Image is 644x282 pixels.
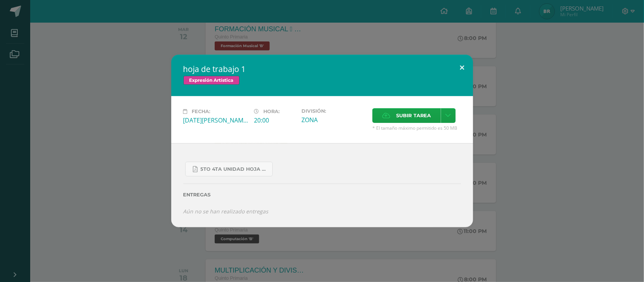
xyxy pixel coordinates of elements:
label: Entregas [183,192,461,198]
label: División: [301,108,366,114]
button: Close (Esc) [452,55,473,80]
span: Hora: [264,109,280,114]
span: * El tamaño máximo permitido es 50 MB [372,125,461,131]
h2: hoja de trabajo 1 [183,64,461,74]
span: Fecha: [192,109,211,114]
i: Aún no se han realizado entregas [183,208,269,215]
div: 20:00 [254,116,295,124]
span: 5to 4ta unidad hoja de trabajo expresion.pdf [201,166,269,172]
div: ZONA [301,116,366,124]
span: Expresión Artística [183,76,240,85]
span: Subir tarea [396,109,431,123]
div: [DATE][PERSON_NAME] [183,116,248,124]
a: 5to 4ta unidad hoja de trabajo expresion.pdf [185,162,273,176]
